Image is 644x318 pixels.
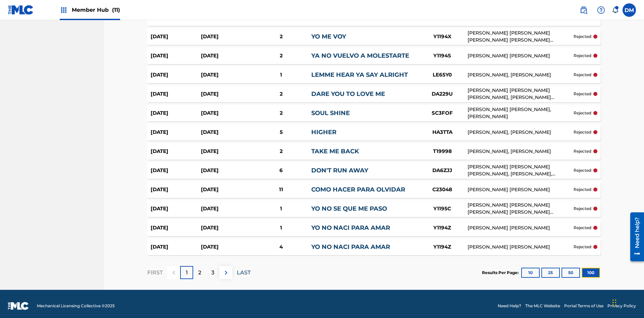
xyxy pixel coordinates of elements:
div: [PERSON_NAME] [PERSON_NAME] [468,224,574,231]
p: rejected [574,72,591,78]
p: rejected [574,34,591,40]
button: 25 [541,268,560,278]
span: Mechanical Licensing Collective © 2025 [37,303,115,309]
div: [DATE] [151,167,201,174]
p: rejected [574,129,591,135]
div: LE65Y0 [417,71,468,79]
div: 2 [251,109,311,117]
div: [DATE] [151,186,201,194]
p: 3 [211,269,214,277]
div: [DATE] [151,205,201,213]
div: [PERSON_NAME] [PERSON_NAME] [468,186,574,193]
p: rejected [574,206,591,212]
div: Y1194S [417,52,468,60]
div: C23048 [417,186,468,194]
p: rejected [574,167,591,173]
div: 5 [251,128,311,136]
div: 1 [251,205,311,213]
div: 1 [251,224,311,232]
div: Help [594,3,608,17]
button: 100 [582,268,600,278]
a: DON'T RUN AWAY [311,167,368,174]
a: HIGHER [311,128,336,136]
img: logo [8,302,29,310]
div: [DATE] [151,71,201,79]
p: rejected [574,110,591,116]
div: [DATE] [151,52,201,60]
div: [PERSON_NAME] [PERSON_NAME], [PERSON_NAME] [468,106,574,120]
p: rejected [574,244,591,250]
div: [DATE] [151,33,201,41]
a: DARE YOU TO LOVE ME [311,90,385,98]
div: 2 [251,33,311,41]
div: DA229U [417,90,468,98]
span: (11) [112,7,120,13]
a: YO ME VOY [311,33,346,40]
a: The MLC Website [525,303,560,309]
div: Y1194X [417,33,468,41]
button: 50 [561,268,580,278]
span: Member Hub [72,6,120,14]
a: Portal Terms of Use [564,303,603,309]
img: right [222,269,230,277]
p: 1 [186,269,188,277]
div: [DATE] [201,71,251,79]
a: Public Search [577,3,590,17]
a: SOUL SHINE [311,109,350,117]
div: [PERSON_NAME], [PERSON_NAME] [468,129,574,136]
img: help [597,6,605,14]
div: User Menu [623,3,636,17]
div: SC3FOF [417,109,468,117]
a: YO NO NACI PARA AMAR [311,224,390,231]
div: 2 [251,52,311,60]
div: [DATE] [151,90,201,98]
div: [PERSON_NAME] [PERSON_NAME] [468,52,574,59]
div: DA6ZJJ [417,167,468,174]
div: [DATE] [151,128,201,136]
div: 4 [251,243,311,251]
p: LAST [237,269,251,277]
button: 10 [521,268,540,278]
div: [PERSON_NAME] [PERSON_NAME] [PERSON_NAME], [PERSON_NAME] [PERSON_NAME] [468,87,574,101]
div: [DATE] [151,109,201,117]
iframe: Resource Center [625,209,644,266]
div: [PERSON_NAME] [PERSON_NAME] [PERSON_NAME] [PERSON_NAME] [PERSON_NAME] [468,202,574,216]
a: Need Help? [498,303,521,309]
div: Y1195C [417,205,468,213]
div: [DATE] [201,33,251,41]
p: 2 [198,269,201,277]
div: Y1194Z [417,224,468,232]
div: Drag [612,293,616,313]
a: CHACHASEANDO [311,14,367,21]
div: [DATE] [201,52,251,60]
div: [DATE] [201,205,251,213]
div: [PERSON_NAME] [PERSON_NAME] [468,244,574,251]
div: 2 [251,148,311,155]
div: [PERSON_NAME], [PERSON_NAME] [468,148,574,155]
div: [PERSON_NAME] [PERSON_NAME] [PERSON_NAME] [PERSON_NAME] [PERSON_NAME] [468,30,574,44]
div: [DATE] [201,243,251,251]
img: MLC Logo [8,5,34,15]
a: YA NO VUELVO A MOLESTARTE [311,52,409,59]
p: rejected [574,91,591,97]
p: rejected [574,187,591,193]
img: search [580,6,588,14]
div: [DATE] [151,243,201,251]
div: [DATE] [151,224,201,232]
div: [DATE] [201,167,251,174]
div: [DATE] [201,186,251,194]
div: [PERSON_NAME] [PERSON_NAME] [PERSON_NAME], [PERSON_NAME], [PERSON_NAME] [468,163,574,177]
div: [DATE] [151,148,201,155]
p: FIRST [147,269,163,277]
img: Top Rightsholders [60,6,68,14]
div: Y1194Z [417,243,468,251]
div: [DATE] [201,90,251,98]
div: [DATE] [201,109,251,117]
div: T19998 [417,148,468,155]
div: Notifications [612,7,619,13]
a: YO NO SE QUE ME PASO [311,205,387,212]
iframe: Chat Widget [610,286,644,318]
